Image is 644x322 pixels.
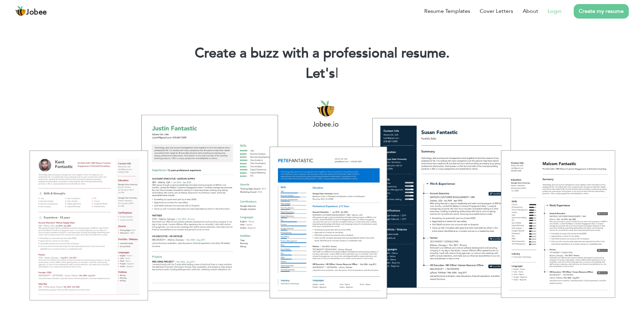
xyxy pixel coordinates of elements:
[26,9,47,16] span: Jobee
[424,7,470,15] a: Resume Templates
[335,64,338,83] span: |
[10,65,634,82] h2: Let's
[15,6,26,17] img: jobee.io
[574,4,629,19] a: Create my resume
[10,45,634,62] h1: Create a buzz with a professional resume.
[523,7,538,15] a: About
[480,7,513,15] a: Cover Letters
[548,7,562,15] a: Login
[15,6,47,17] a: Jobee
